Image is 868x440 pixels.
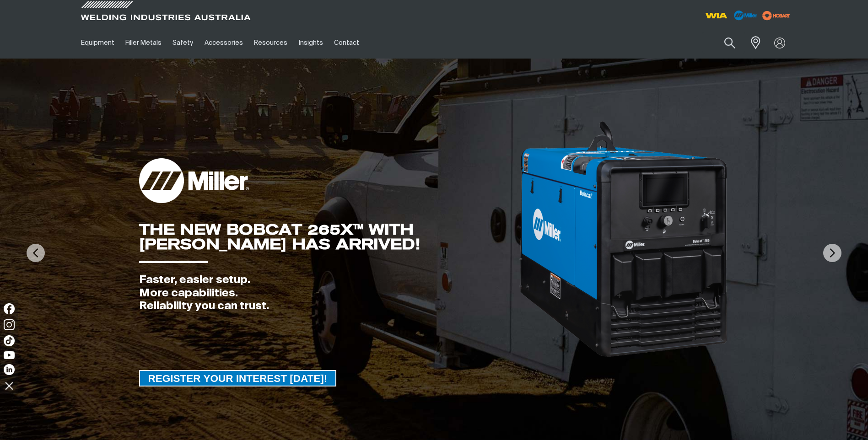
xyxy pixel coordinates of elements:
img: PrevArrow [27,244,45,262]
a: Safety [167,27,199,59]
a: Resources [248,27,293,59]
div: THE NEW BOBCAT 265X™ WITH [PERSON_NAME] HAS ARRIVED! [139,222,519,252]
img: TikTok [4,335,15,346]
img: miller [760,9,793,22]
nav: Main [75,27,614,59]
button: Search products [714,32,745,54]
a: Equipment [75,27,120,59]
img: Facebook [4,303,15,314]
img: Instagram [4,319,15,330]
a: Contact [329,27,365,59]
a: Filler Metals [120,27,167,59]
a: Insights [293,27,328,59]
a: Accessories [199,27,248,59]
input: Product name or item number... [702,32,745,54]
a: REGISTER YOUR INTEREST TODAY! [139,370,337,386]
img: NextArrow [823,244,841,262]
img: LinkedIn [4,364,15,375]
span: REGISTER YOUR INTEREST [DATE]! [140,370,336,386]
img: hide socials [1,378,17,393]
div: Faster, easier setup. More capabilities. Reliability you can trust. [139,274,519,313]
img: YouTube [4,351,15,359]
